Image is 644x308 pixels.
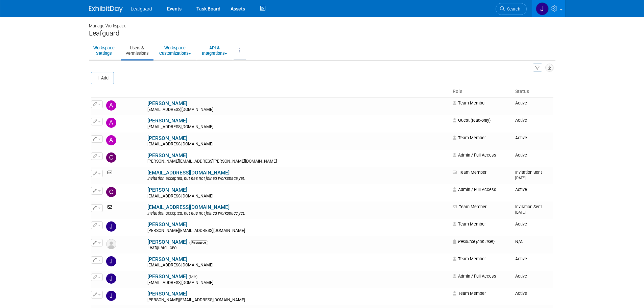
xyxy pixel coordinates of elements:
div: [EMAIL_ADDRESS][DOMAIN_NAME] [147,280,448,286]
span: Team Member [453,204,486,209]
span: Leafguard [147,245,169,250]
small: [DATE] [515,210,526,215]
img: Clayton Stackpole [106,187,116,197]
div: [EMAIL_ADDRESS][DOMAIN_NAME] [147,124,448,130]
a: Search [496,3,527,15]
img: Josh Smith [106,291,116,301]
img: Arlene Duncan [106,135,116,145]
a: [PERSON_NAME] [147,274,187,280]
a: [PERSON_NAME] [147,291,187,297]
small: [DATE] [515,176,526,180]
a: [PERSON_NAME] [147,152,187,159]
img: Chris Jarvis [106,152,116,163]
span: Active [515,256,527,261]
span: Resource [189,240,208,245]
span: Active [515,152,527,158]
a: [PERSON_NAME] [147,135,187,141]
div: [PERSON_NAME][EMAIL_ADDRESS][DOMAIN_NAME] [147,298,448,303]
div: Leafguard [89,29,555,38]
span: Team Member [453,100,486,105]
span: CEO [170,246,176,250]
span: Active [515,118,527,123]
span: Resource (non-user) [453,239,495,244]
span: Admin / Full Access [453,152,496,158]
a: WorkspaceCustomizations [155,42,195,59]
a: [PERSON_NAME] [147,221,187,228]
a: [PERSON_NAME] [147,118,187,124]
div: [EMAIL_ADDRESS][DOMAIN_NAME] [147,263,448,268]
th: Status [512,86,553,97]
span: Team Member [453,135,486,140]
img: Alfiatu Kamara [106,118,116,128]
a: [PERSON_NAME] [147,256,187,262]
img: Resource [106,239,116,249]
img: Jonathan Zargo [106,274,116,284]
a: WorkspaceSettings [89,42,119,59]
th: Role [450,86,512,97]
a: [PERSON_NAME] [147,239,187,245]
span: Team Member [453,170,486,175]
img: Jonathan Zargo [536,2,549,15]
span: Leafguard [131,6,152,11]
div: [EMAIL_ADDRESS][DOMAIN_NAME] [147,142,448,147]
a: [EMAIL_ADDRESS][DOMAIN_NAME] [147,204,230,210]
span: Active [515,187,527,192]
div: [PERSON_NAME][EMAIL_ADDRESS][PERSON_NAME][DOMAIN_NAME] [147,159,448,164]
img: ExhibitDay [89,6,123,13]
img: Joey Egbert [106,256,116,266]
a: [PERSON_NAME] [147,187,187,193]
div: [PERSON_NAME][EMAIL_ADDRESS][DOMAIN_NAME] [147,228,448,234]
a: [PERSON_NAME] [147,100,187,106]
span: (Me) [189,275,197,279]
span: Team Member [453,221,486,227]
img: Jillian Cardullias [106,221,116,232]
span: Search [505,6,520,11]
a: Users &Permissions [121,42,153,59]
div: [EMAIL_ADDRESS][DOMAIN_NAME] [147,107,448,113]
img: Adam Santor [106,100,116,111]
span: Active [515,100,527,105]
div: Invitation accepted, but has not joined workspace yet. [147,211,448,216]
span: Admin / Full Access [453,187,496,192]
span: Active [515,135,527,140]
span: Admin / Full Access [453,274,496,279]
div: Invitation accepted, but has not joined workspace yet. [147,176,448,182]
a: [EMAIL_ADDRESS][DOMAIN_NAME] [147,170,230,176]
span: Team Member [453,256,486,261]
span: Active [515,274,527,279]
span: Invitation Sent [515,204,542,215]
span: Team Member [453,291,486,296]
div: [EMAIL_ADDRESS][DOMAIN_NAME] [147,194,448,199]
div: Manage Workspace [89,17,555,29]
button: Add [91,72,114,84]
span: Guest (read-only) [453,118,491,123]
span: Active [515,221,527,227]
span: Invitation Sent [515,170,542,180]
span: Active [515,291,527,296]
span: N/A [515,239,523,244]
a: API &Integrations [197,42,232,59]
